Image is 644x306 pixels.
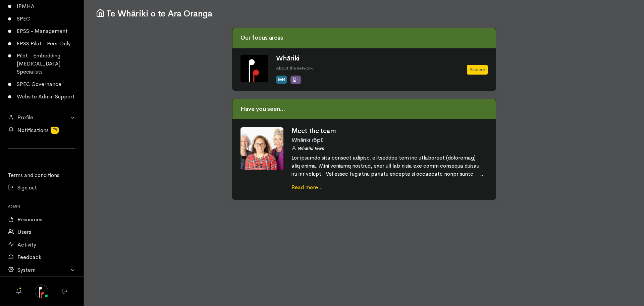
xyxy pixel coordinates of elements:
img: Whariki%20Icon_Icon_Tile.png [240,55,268,82]
a: Explore [467,65,488,75]
iframe: LinkedIn Embedded Content [29,153,55,161]
div: Have you seen... [232,99,496,119]
img: 65e24b95-2010-4076-bb95-7fcd263df496.jpg [35,285,48,298]
h6: Admin [8,202,75,210]
div: Our focus areas [232,28,496,48]
h1: Te Whāriki o te Ara Oranga [96,8,632,19]
a: Whāriki [276,54,300,62]
a: Read more... [291,184,323,191]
